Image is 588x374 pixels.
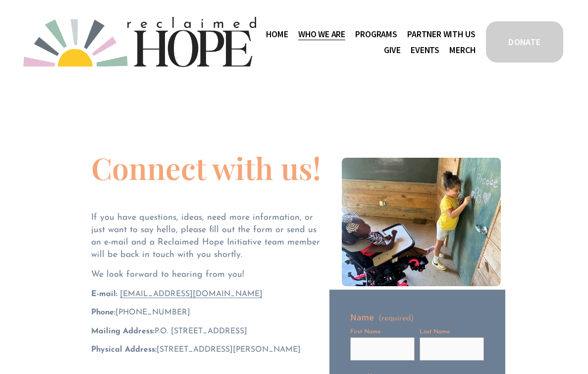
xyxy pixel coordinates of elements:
[449,42,475,58] a: Merch
[91,346,301,354] span: [STREET_ADDRESS][PERSON_NAME]
[266,26,288,42] a: Home
[91,327,155,335] strong: Mailing Address:
[350,311,374,324] span: Name
[23,17,256,67] img: Reclaimed Hope Initiative
[120,290,263,298] a: [EMAIL_ADDRESS][DOMAIN_NAME]
[91,270,244,279] span: We look forward to hearing from you!
[350,328,415,337] div: First Name
[91,309,115,316] strong: Phone:
[355,26,397,42] a: folder dropdown
[91,290,117,298] strong: E-mail:
[298,27,345,42] span: Who We Are
[91,309,190,316] span: ‪[PHONE_NUMBER]‬
[411,42,439,58] a: Events
[91,346,157,354] strong: Physical Address:
[298,26,345,42] a: folder dropdown
[91,327,247,335] span: P.O. [STREET_ADDRESS]
[420,328,484,337] div: Last Name
[91,153,321,183] h1: Connect with us!
[384,42,401,58] a: Give
[355,27,397,42] span: Programs
[484,20,564,64] a: DONATE
[407,27,475,42] span: Partner With Us
[378,315,414,323] span: (required)
[91,213,323,259] span: If you have questions, ideas, need more information, or just want to say hello, please fill out t...
[407,26,475,42] a: folder dropdown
